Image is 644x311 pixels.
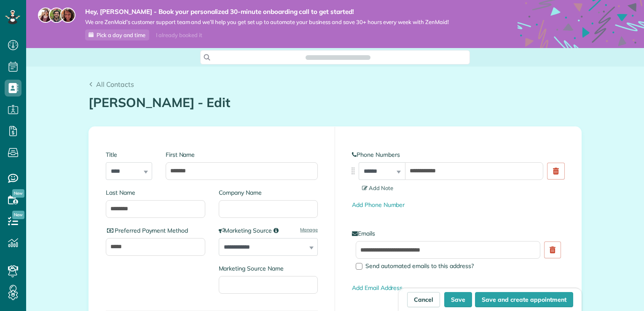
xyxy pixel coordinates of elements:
[352,201,405,209] a: Add Phone Number
[12,189,24,198] span: New
[219,188,318,197] label: Company Name
[106,226,205,235] label: Preferred Payment Method
[362,185,393,191] span: Add Note
[12,211,24,219] span: New
[349,166,357,175] img: drag_indicator-119b368615184ecde3eda3c64c821f6cf29d3e2b97b89ee44bc31753036683e5.png
[106,150,152,159] label: Title
[85,29,149,40] a: Pick a day and time
[407,292,440,307] a: Cancel
[444,292,472,307] button: Save
[85,19,449,26] span: We are ZenMaid’s customer support team and we’ll help you get set up to automate your business an...
[314,53,362,62] span: Search ZenMaid…
[365,262,474,270] span: Send automated emails to this address?
[352,150,564,159] label: Phone Numbers
[97,32,145,38] span: Pick a day and time
[352,229,564,238] label: Emails
[49,8,64,23] img: jorge-587dff0eeaa6aab1f244e6dc62b8924c3b6ad411094392a53c71c6c4a576187d.jpg
[38,8,53,23] img: maria-72a9807cf96188c08ef61303f053569d2e2a8a1cde33d635c8a3ac13582a053d.jpg
[166,150,318,159] label: First Name
[475,292,573,307] button: Save and create appointment
[219,226,318,235] label: Marketing Source
[85,8,449,16] strong: Hey, [PERSON_NAME] - Book your personalized 30-minute onboarding call to get started!
[60,8,75,23] img: michelle-19f622bdf1676172e81f8f8fba1fb50e276960ebfe0243fe18214015130c80e4.jpg
[96,80,134,88] span: All Contacts
[89,96,582,110] h1: [PERSON_NAME] - Edit
[106,188,205,197] label: Last Name
[300,226,318,233] a: Manage
[352,284,402,292] a: Add Email Address
[151,30,207,40] div: I already booked it
[89,79,134,89] a: All Contacts
[219,264,318,273] label: Marketing Source Name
